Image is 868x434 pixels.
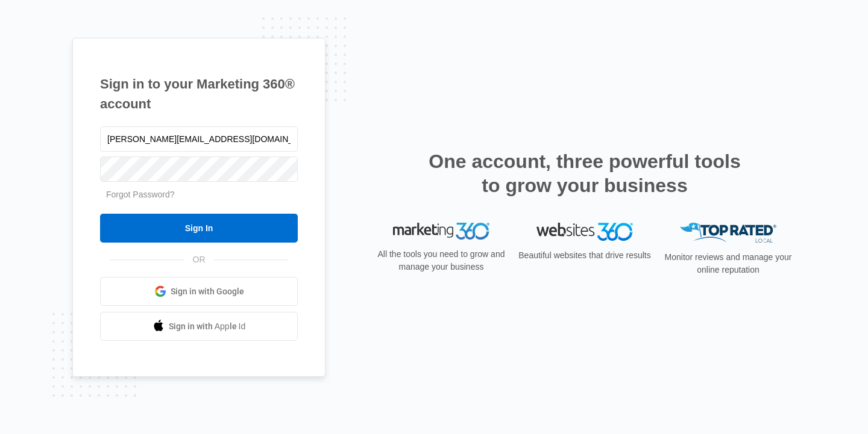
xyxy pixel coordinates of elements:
span: OR [184,253,214,266]
a: Sign in with Apple Id [100,312,298,341]
a: Sign in with Google [100,277,298,306]
input: Email [100,126,298,152]
span: Sign in with Apple Id [169,320,246,333]
input: Sign In [100,214,298,243]
img: Top Rated Local [680,223,776,243]
img: Marketing 360 [393,223,489,240]
a: Forgot Password? [106,190,175,199]
p: All the tools you need to grow and manage your business [374,248,509,273]
img: Websites 360 [536,223,633,240]
span: Sign in with Google [171,285,244,298]
h2: One account, three powerful tools to grow your business [425,149,744,197]
p: Beautiful websites that drive results [517,249,652,262]
h1: Sign in to your Marketing 360® account [100,74,298,114]
p: Monitor reviews and manage your online reputation [661,251,796,276]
